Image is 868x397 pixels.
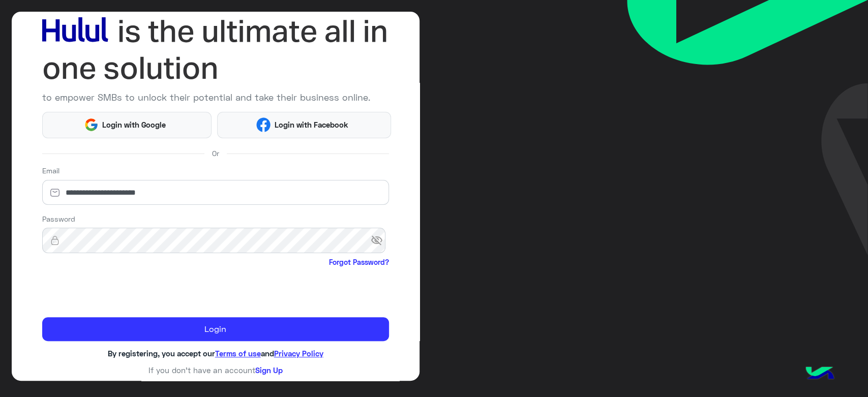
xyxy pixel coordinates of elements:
p: to empower SMBs to unlock their potential and take their business online. [42,90,389,104]
img: Google [84,117,99,132]
span: Login with Google [99,119,170,131]
a: Terms of use [215,349,261,358]
span: Or [212,148,219,159]
span: and [261,349,274,358]
a: Forgot Password? [329,257,389,267]
a: Sign Up [255,365,283,375]
label: Email [42,165,59,176]
img: hulul-logo.png [802,356,837,392]
h6: If you don’t have an account [42,365,389,375]
img: Facebook [256,117,271,132]
span: By registering, you accept our [108,349,215,358]
a: Privacy Policy [274,349,323,358]
button: Login with Facebook [217,112,391,138]
button: Login with Google [42,112,212,138]
button: Login [42,317,389,342]
img: email [42,188,68,198]
label: Password [42,213,75,224]
img: hululLoginTitle_EN.svg [42,13,389,87]
img: lock [42,235,68,246]
span: Login with Facebook [271,119,352,131]
iframe: reCAPTCHA [42,270,197,310]
span: visibility_off [371,231,389,250]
